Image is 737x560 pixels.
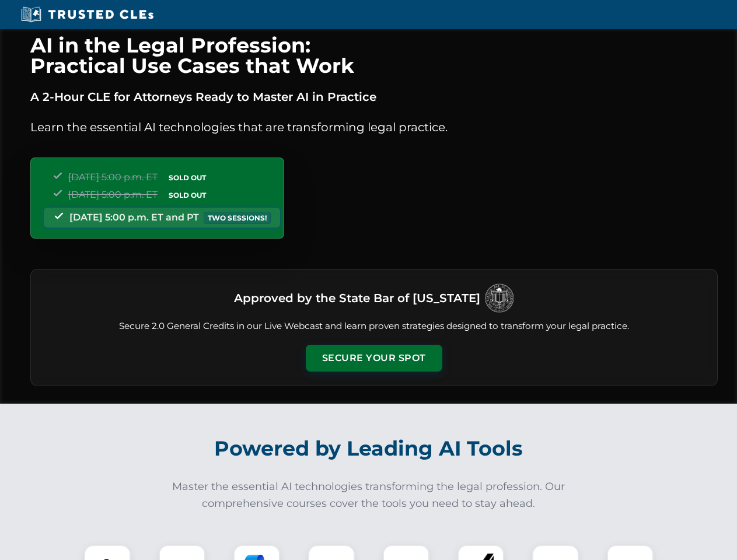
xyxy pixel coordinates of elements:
span: SOLD OUT [165,171,210,184]
span: SOLD OUT [165,189,210,201]
h3: Approved by the State Bar of [US_STATE] [234,288,480,309]
span: [DATE] 5:00 p.m. ET [68,171,158,183]
p: Learn the essential AI technologies that are transforming legal practice. [30,118,718,136]
span: [DATE] 5:00 p.m. ET [68,189,158,200]
p: A 2-Hour CLE for Attorneys Ready to Master AI in Practice [30,87,718,106]
p: Secure 2.0 General Credits in our Live Webcast and learn proven strategies designed to transform ... [45,320,703,333]
h1: AI in the Legal Profession: Practical Use Cases that Work [30,35,718,76]
img: Trusted CLEs [18,6,157,23]
img: Logo [485,283,514,313]
button: Secure Your Spot [306,345,442,372]
h2: Powered by Leading AI Tools [46,428,692,469]
p: Master the essential AI technologies transforming the legal profession. Our comprehensive courses... [165,478,573,512]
